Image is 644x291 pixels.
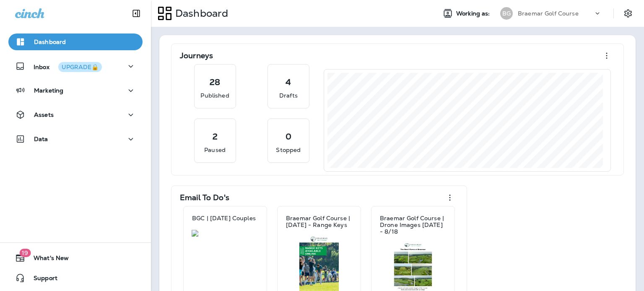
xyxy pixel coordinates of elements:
button: Assets [8,106,143,123]
p: Published [200,91,229,100]
p: Stopped [276,146,301,154]
p: Data [34,136,48,142]
div: UPGRADE🔒 [62,64,99,70]
p: Marketing [34,87,63,94]
button: 19What's New [8,250,143,266]
span: Support [25,275,57,285]
img: 9ce9e742-18e7-48df-8345-ae833b55c4eb.jpg [192,230,259,237]
p: 2 [213,132,218,141]
button: InboxUPGRADE🔒 [8,58,143,75]
p: 0 [286,132,291,141]
p: Braemar Golf Course | Drone Images [DATE] - 8/18 [380,215,446,235]
p: Braemar Golf Course | [DATE] - Range Keys [286,215,352,228]
p: Inbox [34,62,102,71]
p: Paused [204,146,226,154]
button: Settings [621,6,636,21]
p: Dashboard [34,39,66,45]
div: BG [500,7,513,20]
span: What's New [25,255,69,265]
button: UPGRADE🔒 [58,62,102,72]
span: Working as: [456,10,492,17]
button: Marketing [8,82,143,99]
button: Dashboard [8,33,143,50]
p: Journeys [180,52,213,60]
p: Drafts [279,91,298,100]
p: 28 [210,78,220,86]
button: Data [8,131,143,147]
button: Collapse Sidebar [125,5,148,22]
p: Braemar Golf Course [518,10,579,17]
p: Email To Do's [180,193,229,202]
p: Dashboard [172,7,228,20]
p: BGC | [DATE] Couples [192,215,256,221]
p: Assets [34,111,54,118]
button: Support [8,270,143,286]
p: 4 [286,78,291,86]
span: 19 [19,249,31,257]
